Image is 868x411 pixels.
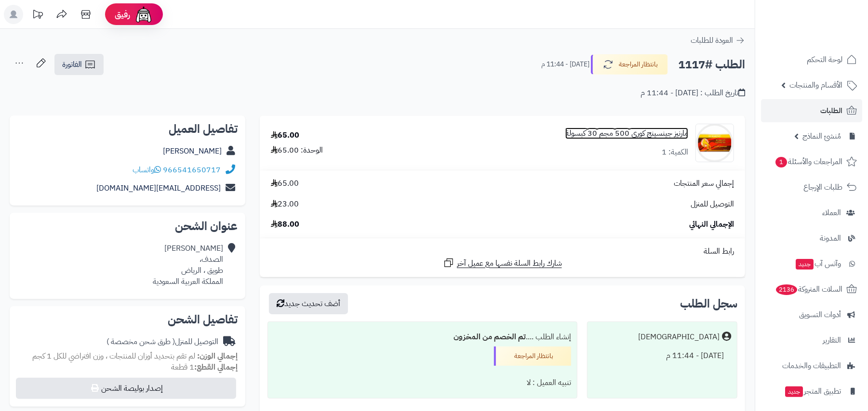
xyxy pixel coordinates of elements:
[454,331,526,343] b: تم الخصم من المخزون
[789,78,842,92] span: الأقسام والمنتجات
[761,252,862,275] a: وآتس آبجديد
[443,257,562,269] a: شارك رابط السلة نفسها مع عميل آخر
[761,354,862,377] a: التطبيقات والخدمات
[565,128,688,139] a: مارنيز جينسينج كوري 500 مجم 30 كبسولة
[776,284,797,295] span: 2136
[16,378,236,399] button: إصدار بوليصة الشحن
[153,243,223,287] div: [PERSON_NAME] الصدف، طويق ، الرياض المملكة العربية السعودية
[761,150,862,173] a: المراجعات والأسئلة1
[696,124,734,162] img: 4703c5b819e555b312cb9bfb4cf047102caf-90x90.jpg
[107,336,175,347] span: ( طرق شحن مخصصة )
[795,257,841,270] span: وآتس آب
[62,59,82,70] span: الفاتورة
[115,9,130,20] span: رفيق
[775,283,842,296] span: السلات المتروكة
[803,180,842,194] span: طلبات الإرجاع
[541,60,589,69] small: [DATE] - 11:44 م
[689,219,734,230] span: الإجمالي النهائي
[761,227,862,250] a: المدونة
[822,206,841,219] span: العملاء
[271,219,299,230] span: 88.00
[96,182,221,194] a: [EMAIL_ADDRESS][DOMAIN_NAME]
[761,278,862,301] a: السلات المتروكة2136
[591,54,668,75] button: بانتظار المراجعة
[593,347,731,365] div: [DATE] - 11:44 م
[638,332,720,343] div: [DEMOGRAPHIC_DATA]
[17,314,238,325] h2: تفاصيل الشحن
[799,308,841,321] span: أدوات التسويق
[785,386,803,397] span: جديد
[761,303,862,326] a: أدوات التسويق
[775,157,787,167] span: 1
[171,361,238,373] small: 1 قطعة
[782,359,841,372] span: التطبيقات والخدمات
[494,347,571,366] div: بانتظار المراجعة
[271,130,299,141] div: 65.00
[691,35,745,46] a: العودة للطلبات
[761,176,862,199] a: طلبات الإرجاع
[17,123,238,135] h2: تفاصيل العميل
[274,373,572,392] div: تنبيه العميل : لا
[674,178,734,189] span: إجمالي سعر المنتجات
[775,155,842,168] span: المراجعات والأسئلة
[761,48,862,71] a: لوحة التحكم
[163,145,222,157] a: [PERSON_NAME]
[784,385,841,398] span: تطبيق المتجر
[274,328,572,347] div: إنشاء الطلب ....
[54,54,104,75] a: الفاتورة
[691,199,734,210] span: التوصيل للمنزل
[761,329,862,352] a: التقارير
[761,99,862,122] a: الطلبات
[32,350,195,362] span: لم تقم بتحديد أوزان للمنتجات ، وزن افتراضي للكل 1 كجم
[197,350,238,362] strong: إجمالي الوزن:
[641,88,745,99] div: تاريخ الطلب : [DATE] - 11:44 م
[680,298,737,309] h3: سجل الطلب
[271,145,323,156] div: الوحدة: 65.00
[820,231,841,245] span: المدونة
[107,336,218,347] div: التوصيل للمنزل
[163,164,221,176] a: 966541650717
[823,334,841,347] span: التقارير
[678,55,745,75] h2: الطلب #1117
[802,129,841,143] span: مُنشئ النماذج
[194,361,238,373] strong: إجمالي القطع:
[761,380,862,403] a: تطبيق المتجرجديد
[269,293,348,314] button: أضف تحديث جديد
[662,147,688,158] div: الكمية: 1
[133,164,161,176] a: واتساب
[26,5,50,26] a: تحديثات المنصة
[820,104,842,117] span: الطلبات
[17,220,238,232] h2: عنوان الشحن
[264,246,741,257] div: رابط السلة
[457,258,562,269] span: شارك رابط السلة نفسها مع عميل آخر
[134,5,153,24] img: ai-face.png
[761,201,862,224] a: العملاء
[807,53,842,66] span: لوحة التحكم
[691,35,733,46] span: العودة للطلبات
[271,178,299,189] span: 65.00
[271,199,299,210] span: 23.00
[796,259,814,270] span: جديد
